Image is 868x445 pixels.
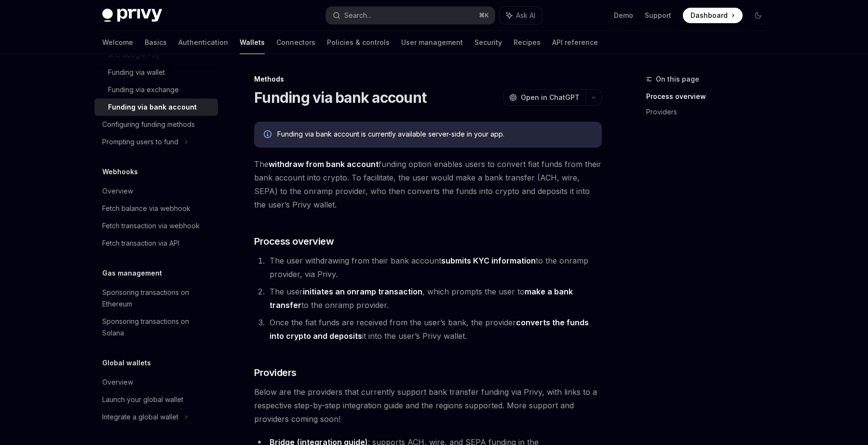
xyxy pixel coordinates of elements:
div: Search... [344,10,371,21]
a: Fetch balance via webhook [95,200,218,217]
span: The funding option enables users to convert fiat funds from their bank account into crypto. To fa... [254,157,602,211]
a: Overview [95,374,218,391]
svg: Info [264,130,273,140]
h5: Global wallets [102,357,151,369]
div: Fetch transaction via webhook [102,220,200,232]
span: Process overview [254,235,334,248]
span: Open in ChatGPT [521,93,580,102]
strong: withdraw from bank account [269,159,379,169]
a: Wallets [240,31,265,54]
a: Basics [145,31,167,54]
h5: Gas management [102,267,162,279]
span: Providers [254,366,297,379]
a: Funding via exchange [95,81,218,98]
span: Ask AI [516,11,535,20]
a: Welcome [102,31,133,54]
div: Funding via bank account [108,101,197,113]
strong: submits KYC information [441,256,536,265]
span: On this page [656,73,699,85]
img: dark logo [102,9,162,22]
a: Support [645,11,671,20]
div: Fetch transaction via API [102,237,179,249]
div: Integrate a global wallet [102,411,178,423]
div: Overview [102,185,133,197]
div: Funding via exchange [108,84,179,96]
a: Sponsoring transactions on Ethereum [95,284,218,313]
a: Dashboard [683,8,743,23]
h1: Funding via bank account [254,89,426,106]
a: Sponsoring transactions on Solana [95,313,218,342]
a: Demo [614,11,633,20]
div: Funding via bank account is currently available server-side in your app. [277,129,592,140]
div: Methods [254,74,602,84]
a: Fetch transaction via webhook [95,217,218,235]
button: Toggle dark mode [750,8,766,23]
div: Launch your global wallet [102,394,183,405]
a: User management [401,31,463,54]
button: Ask AI [500,7,542,24]
h5: Webhooks [102,166,138,178]
div: Sponsoring transactions on Solana [102,316,212,339]
a: Recipes [514,31,541,54]
a: API reference [552,31,598,54]
a: Fetch transaction via API [95,235,218,252]
span: Dashboard [691,11,728,20]
div: Configuring funding methods [102,119,195,130]
div: Overview [102,376,133,388]
li: The user withdrawing from their bank account to the onramp provider, via Privy. [267,254,602,281]
strong: initiates an onramp transaction [303,287,422,296]
button: Open in ChatGPT [503,89,585,106]
div: Funding via wallet [108,67,165,78]
a: Connectors [276,31,315,54]
button: Search...⌘K [326,7,495,24]
a: Process overview [646,89,773,104]
li: The user , which prompts the user to to the onramp provider. [267,285,602,312]
a: Security [475,31,502,54]
div: Prompting users to fund [102,136,178,148]
li: Once the fiat funds are received from the user’s bank, the provider it into the user’s Privy wallet. [267,316,602,343]
a: Configuring funding methods [95,116,218,133]
div: Fetch balance via webhook [102,203,190,214]
a: Authentication [178,31,228,54]
a: Funding via bank account [95,98,218,116]
span: Below are the providers that currently support bank transfer funding via Privy, with links to a r... [254,385,602,426]
a: Launch your global wallet [95,391,218,408]
span: ⌘ K [479,12,489,19]
a: Overview [95,182,218,200]
a: Providers [646,104,773,120]
a: Policies & controls [327,31,390,54]
a: Funding via wallet [95,64,218,81]
div: Sponsoring transactions on Ethereum [102,287,212,310]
